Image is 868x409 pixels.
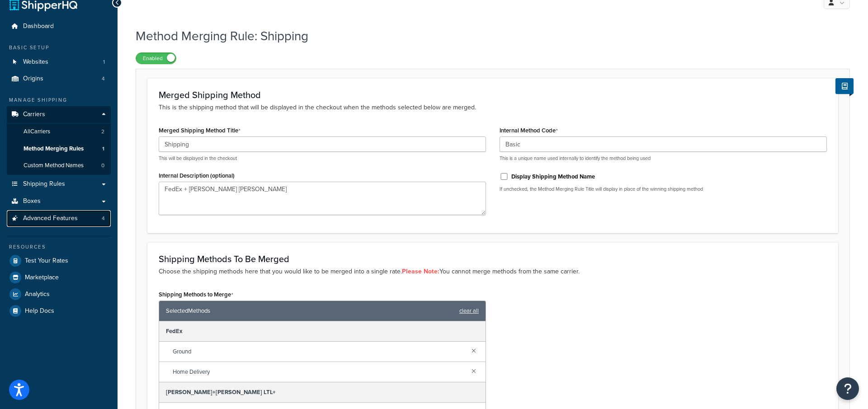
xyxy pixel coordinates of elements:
[101,128,104,136] span: 2
[173,345,464,358] span: Ground
[836,377,859,400] button: Open Resource Center
[459,305,479,317] a: clear all
[7,157,111,174] li: Custom Method Names
[500,127,558,134] label: Internal Method Code
[7,123,111,140] a: AllCarriers2
[402,267,439,276] strong: Please Note:
[7,71,111,87] li: Origins
[24,162,84,169] span: Custom Method Names
[25,257,68,265] span: Test Your Rates
[101,162,104,169] span: 0
[159,321,486,342] div: FedEx
[7,210,111,227] a: Advanced Features4
[7,106,111,123] a: Carriers
[159,254,827,264] h3: Shipping Methods To Be Merged
[173,366,464,378] span: Home Delivery
[7,176,111,193] a: Shipping Rules
[25,291,50,298] span: Analytics
[159,382,486,403] div: [PERSON_NAME]+[PERSON_NAME] LTL+
[500,186,827,193] p: If unchecked, the Method Merging Rule Title will display in place of the winning shipping method
[136,53,176,64] label: Enabled
[159,155,486,162] p: This will be displayed in the checkout
[500,155,827,162] p: This is a unique name used internally to identify the method being used
[7,157,111,174] a: Custom Method Names0
[7,44,111,52] div: Basic Setup
[102,145,104,153] span: 1
[7,71,111,87] a: Origins4
[159,127,241,134] label: Merged Shipping Method Title
[7,96,111,104] div: Manage Shipping
[136,27,839,45] h1: Method Merging Rule: Shipping
[23,197,41,205] span: Boxes
[24,145,84,153] span: Method Merging Rules
[23,111,45,118] span: Carriers
[7,253,111,269] a: Test Your Rates
[835,78,854,94] button: Show Help Docs
[7,286,111,302] a: Analytics
[159,182,486,215] textarea: FedEx + [PERSON_NAME] [PERSON_NAME]
[23,180,65,188] span: Shipping Rules
[511,173,595,181] label: Display Shipping Method Name
[159,172,235,179] label: Internal Description (optional)
[159,103,827,113] p: This is the shipping method that will be displayed in the checkout when the methods selected belo...
[23,75,43,83] span: Origins
[25,274,59,282] span: Marketplace
[7,141,111,157] li: Method Merging Rules
[7,269,111,286] a: Marketplace
[7,210,111,227] li: Advanced Features
[103,58,105,66] span: 1
[7,18,111,35] a: Dashboard
[23,58,48,66] span: Websites
[102,215,105,222] span: 4
[24,128,50,136] span: All Carriers
[23,23,54,30] span: Dashboard
[159,267,827,277] p: Choose the shipping methods here that you would like to be merged into a single rate. You cannot ...
[7,54,111,71] li: Websites
[7,54,111,71] a: Websites1
[159,90,827,100] h3: Merged Shipping Method
[7,106,111,175] li: Carriers
[7,193,111,210] a: Boxes
[166,305,455,317] span: Selected Methods
[7,243,111,251] div: Resources
[23,215,78,222] span: Advanced Features
[25,307,54,315] span: Help Docs
[102,75,105,83] span: 4
[159,291,233,298] label: Shipping Methods to Merge
[7,303,111,319] a: Help Docs
[7,141,111,157] a: Method Merging Rules1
